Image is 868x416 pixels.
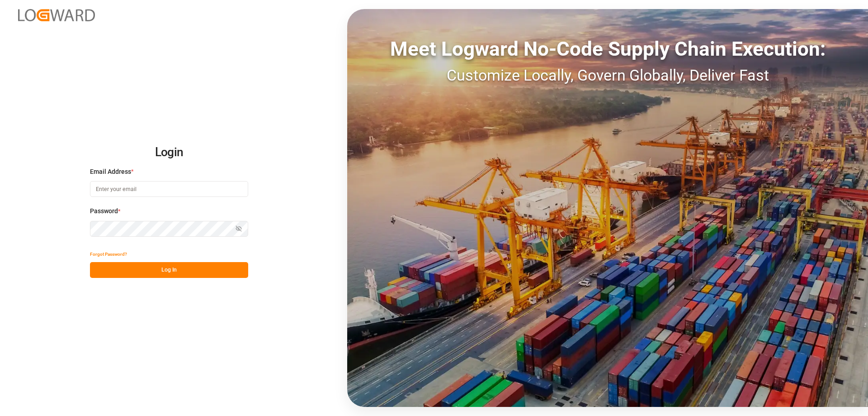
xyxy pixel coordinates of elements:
[90,262,248,278] button: Log In
[90,181,248,197] input: Enter your email
[90,246,127,262] button: Forgot Password?
[90,138,248,167] h2: Login
[347,34,868,64] div: Meet Logward No-Code Supply Chain Execution:
[18,9,95,21] img: Logward_new_orange.png
[90,167,131,177] span: Email Address
[347,64,868,87] div: Customize Locally, Govern Globally, Deliver Fast
[90,206,118,216] span: Password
